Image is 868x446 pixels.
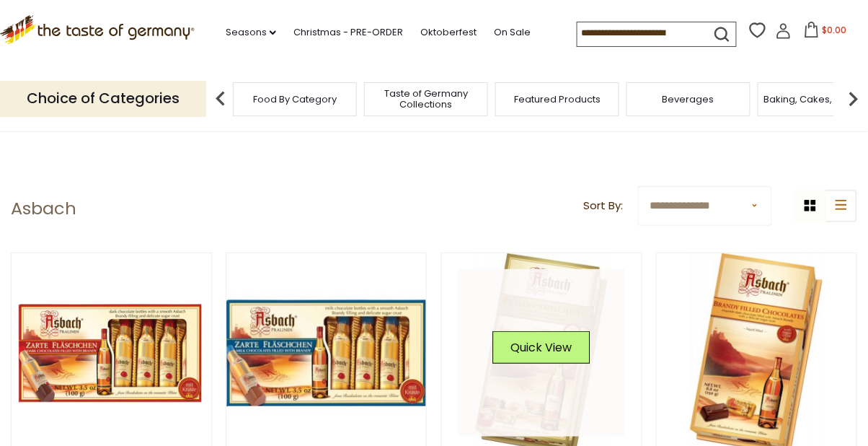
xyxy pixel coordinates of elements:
span: $0.00 [823,24,847,36]
a: Food By Category [253,94,337,105]
a: Beverages [663,94,714,105]
a: Taste of Germany Collections [368,88,484,110]
a: Christmas - PRE-ORDER [293,25,403,40]
button: Quick View [493,331,590,364]
h1: Asbach [11,198,76,219]
a: Oktoberfest [420,25,477,40]
label: Sort By: [584,197,624,215]
a: Seasons [226,25,276,40]
a: On Sale [494,25,531,40]
img: next arrow [839,84,868,113]
button: $0.00 [794,22,856,43]
a: Featured Products [514,94,601,105]
img: previous arrow [206,84,235,113]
